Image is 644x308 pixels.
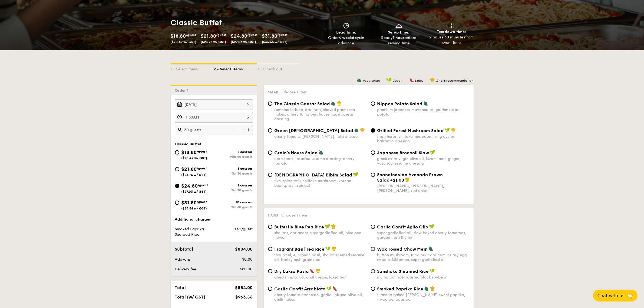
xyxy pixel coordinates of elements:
[377,269,429,274] span: Sanshoku Steamed Rice
[415,79,424,83] span: Spicy
[436,79,474,83] span: Chef's recommendation
[234,227,253,231] span: +$2/guest
[214,205,253,209] div: Min 30 guests
[175,125,253,135] input: Number of guests
[371,128,375,133] input: Grilled Forest Mushroom Saladfresh herbs, shiitake mushroom, king oyster, balsamic dressing
[377,293,469,302] div: turmeric baked [PERSON_NAME] sweet paprika, tri-colour capsicum
[377,231,469,240] div: super garlicfied oil, slow baked cherry tomatoes, garden fresh thyme
[214,172,253,175] div: Min 30 guests
[409,78,414,83] img: icon-spicy.37a8142b.svg
[275,275,366,280] div: dried shrimp, coconut cream, laksa leaf
[451,128,456,133] img: icon-chef-hat.a58ddaea.svg
[181,156,207,160] span: ($20.49 w/ GST)
[268,173,272,177] input: [DEMOGRAPHIC_DATA] Bibim Saladfive-spice tofu, shiitake mushroom, korean beansprout, spinach
[257,64,300,72] div: 3 - Check out
[326,286,332,291] img: icon-vegan.f8ff3823.svg
[268,150,272,155] input: Grain's House Saladcorn kernel, roasted sesame dressing, cherry tomato
[214,188,253,192] div: Min 30 guests
[197,150,207,153] span: /guest
[377,286,424,291] span: Smoked Paprika Rice
[268,247,272,251] input: Fragrant Basil Tea Ricethai basil, european basil, shallot scented sesame oil, barley multigrain ...
[268,225,272,229] input: Butterfly Blue Pea Riceshallots, coriander, supergarlicfied oil, blue pea flower
[333,286,338,291] img: icon-spicy.37a8142b.svg
[275,179,366,188] div: five-spice tofu, shiitake mushroom, korean beansprout, spinach
[336,30,356,35] span: Lead time:
[445,128,450,133] img: icon-vegan.f8ff3823.svg
[405,177,410,182] img: icon-chef-hat.a58ddaea.svg
[235,285,253,290] span: $884.00
[360,128,365,133] img: icon-chef-hat.a58ddaea.svg
[377,128,444,133] span: Grilled Forest Mushroom Salad
[388,30,410,35] span: Setup time:
[198,183,208,187] span: /guest
[377,184,469,193] div: [PERSON_NAME], [PERSON_NAME], [PERSON_NAME], red onion
[171,40,197,44] span: ($20.49 w/ GST)
[181,200,197,206] span: $31.80
[181,190,207,194] span: ($27.03 w/ GST)
[181,183,198,189] span: $24.80
[175,285,186,290] span: Total
[430,268,435,273] img: icon-vegan.f8ff3823.svg
[171,64,214,72] div: 1 - Select menu
[175,142,202,146] span: Classic Buffet
[393,35,405,40] strong: 1 hour
[268,101,272,106] input: The Classic Caesar Saladromaine lettuce, croutons, shaved parmesan flakes, cherry tomatoes, house...
[354,128,359,133] img: icon-vegetarian.fe4039eb.svg
[242,257,253,262] span: $0.00
[175,99,253,110] input: Event date
[275,128,354,133] span: Green [DEMOGRAPHIC_DATA] Salad
[377,247,428,252] span: Wok Tossed Chow Mein
[597,293,625,298] span: Chat with us
[430,78,435,83] img: icon-chef-hat.a58ddaea.svg
[371,247,375,251] input: Wok Tossed Chow Meinbutton mushroom, tricolour capsicum, cripsy egg noodle, kikkoman, super garli...
[186,33,196,37] span: /guest
[310,268,315,273] img: icon-spicy.37a8142b.svg
[375,35,423,46] div: Ready before serving time
[275,156,366,166] div: corn kernel, roasted sesame dressing, cherry tomato
[282,213,307,218] span: Choose 1 item
[181,166,197,172] span: $21.80
[275,150,318,155] span: Grain's House Salad
[430,150,435,155] img: icon-vegan.f8ff3823.svg
[325,224,330,229] img: icon-vegan.f8ff3823.svg
[262,33,278,39] span: $31.80
[275,286,326,291] span: Garlic Confit Arrabiata
[245,125,253,135] img: icon-add.58712e84.svg
[275,247,325,252] span: Fragrant Basil Tea Rice
[377,172,443,183] span: Scandinavian Avocado Prawn Salad
[275,134,366,139] div: cherry tomato, [PERSON_NAME], feta cheese
[427,35,476,45] div: from event time
[275,253,366,262] div: thai basil, european basil, shallot scented sesame oil, barley multigrain rice
[214,200,253,204] div: 10 courses
[386,78,392,83] img: icon-vegan.f8ff3823.svg
[175,247,193,252] span: Subtotal
[377,150,429,155] span: Japanese Broccoli Slaw
[363,79,380,83] span: Vegetarian
[175,294,206,300] span: Total (w/ GST)
[197,200,207,204] span: /guest
[175,227,204,237] span: Smoked Paprika Seafood Rice
[231,40,256,44] span: ($27.03 w/ GST)
[377,134,469,143] div: fresh herbs, shiitake mushroom, king oyster, balsamic dressing
[371,150,375,155] input: Japanese Broccoli Slawgreek extra virgin olive oil, kizami nori, ginger, yuzu soy-sesame dressing
[437,30,466,34] span: Teardown time:
[175,167,179,171] input: $21.80/guest($23.76 w/ GST)8 coursesMin 30 guests
[331,224,336,229] img: icon-chef-hat.a58ddaea.svg
[371,269,375,273] input: Sanshoku Steamed Ricemultigrain rice, roasted black soybean
[181,207,207,210] span: ($34.66 w/ GST)
[377,253,469,262] div: button mushroom, tricolour capsicum, cripsy egg noodle, kikkoman, super garlicfied oil
[339,35,361,40] strong: 4 weekdays
[332,246,336,251] img: icon-chef-hat.a58ddaea.svg
[175,201,179,205] input: $31.80/guest($34.66 w/ GST)10 coursesMin 30 guests
[171,33,186,39] span: $18.80
[342,23,350,29] img: icon-clock.2db775ea.svg
[353,172,358,177] img: icon-vegan.f8ff3823.svg
[214,150,253,154] div: 7 courses
[214,155,253,159] div: Min 40 guests
[275,172,352,178] span: [DEMOGRAPHIC_DATA] Bibim Salad
[325,246,331,251] img: icon-vegan.f8ff3823.svg
[275,231,366,240] div: shallots, coriander, supergarlicfied oil, blue pea flower
[216,33,227,37] span: /guest
[181,149,197,155] span: $18.80
[428,246,433,251] img: icon-vegetarian.fe4039eb.svg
